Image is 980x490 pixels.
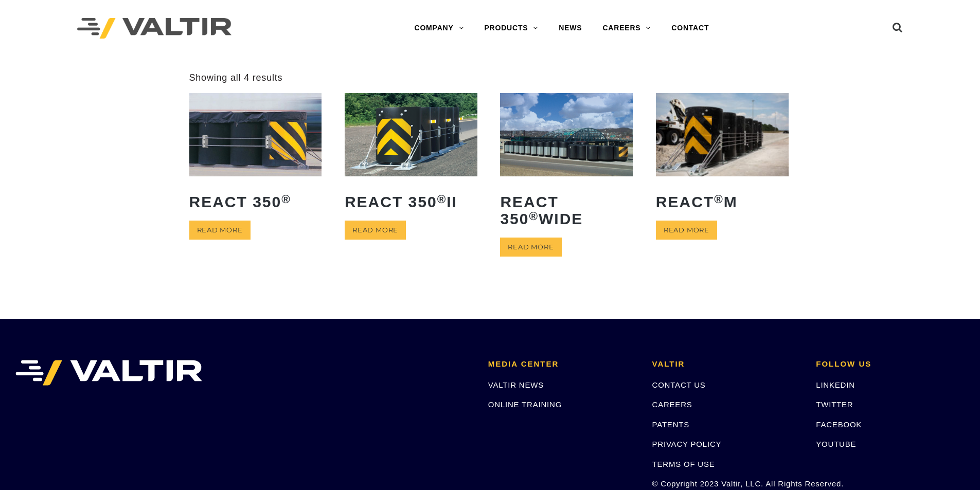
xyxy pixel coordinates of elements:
a: PRIVACY POLICY [652,440,722,448]
a: REACT 350® [189,93,322,217]
a: Read more about “REACT® M” [656,221,717,240]
h2: REACT M [656,186,789,218]
sup: ® [714,193,724,206]
sup: ® [437,193,447,206]
a: COMPANY [404,18,474,39]
a: FACEBOOK [816,420,862,429]
p: © Copyright 2023 Valtir, LLC. All Rights Reserved. [652,478,801,489]
h2: VALTIR [652,360,801,369]
h2: REACT 350 II [345,186,477,218]
sup: ® [281,193,291,206]
a: CAREERS [652,400,692,409]
a: ONLINE TRAINING [488,400,562,409]
a: PRODUCTS [474,18,548,39]
p: Showing all 4 results [189,72,283,84]
sup: ® [529,210,539,223]
a: CONTACT US [652,380,706,389]
h2: REACT 350 Wide [500,186,633,235]
a: LINKEDIN [816,380,855,389]
a: Read more about “REACT 350®” [189,221,251,240]
a: CONTACT [661,18,719,39]
h2: REACT 350 [189,186,322,218]
a: CAREERS [592,18,661,39]
a: REACT 350®Wide [500,93,633,234]
a: TWITTER [816,400,853,409]
a: YOUTUBE [816,440,856,448]
img: VALTIR [15,360,202,386]
a: Read more about “REACT 350® II” [345,221,406,240]
a: VALTIR NEWS [488,380,544,389]
a: Read more about “REACT 350® Wide” [500,238,561,257]
a: REACT 350®II [345,93,477,217]
h2: MEDIA CENTER [488,360,637,369]
a: TERMS OF USE [652,460,715,468]
a: REACT®M [656,93,789,217]
img: Valtir [77,18,231,39]
a: PATENTS [652,420,690,429]
a: NEWS [548,18,592,39]
h2: FOLLOW US [816,360,965,369]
